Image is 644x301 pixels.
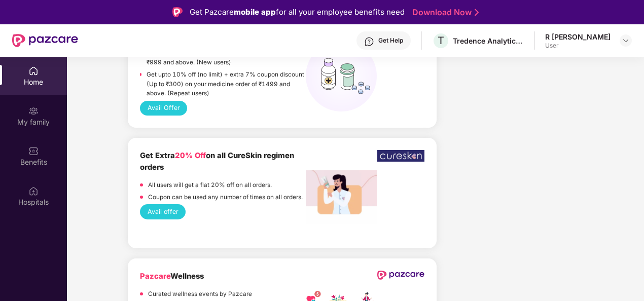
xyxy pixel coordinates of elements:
div: User [545,42,611,50]
b: Wellness [140,272,204,281]
button: Avail offer [140,204,186,219]
a: Download Now [412,7,476,18]
span: T [438,34,444,47]
span: 20% Off [175,151,206,160]
div: Get Pazcare for all your employee benefits need [190,6,405,18]
p: Get upto 10% off (no limit) + extra 7% coupon discount (Up to ₹300) on your medicine order of ₹14... [147,70,306,98]
img: New Pazcare Logo [12,34,78,47]
img: svg+xml;base64,PHN2ZyBpZD0iRHJvcGRvd24tMzJ4MzIiIHhtbG5zPSJodHRwOi8vd3d3LnczLm9yZy8yMDAwL3N2ZyIgd2... [622,36,630,45]
div: Get Help [378,36,403,45]
img: svg+xml;base64,PHN2ZyB3aWR0aD0iMjAiIGhlaWdodD0iMjAiIHZpZXdCb3g9IjAgMCAyMCAyMCIgZmlsbD0ibm9uZSIgeG... [28,106,39,116]
img: Logo [172,7,183,17]
button: Avail Offer [140,101,187,116]
img: WhatsApp%20Image%202022-12-23%20at%206.17.28%20PM.jpeg [377,150,425,162]
strong: mobile app [234,7,276,17]
img: Stroke [475,7,479,18]
img: medicines%20(1).png [306,41,377,111]
p: All users will get a flat 20% off on all orders. [148,180,272,190]
p: Curated wellness events by Pazcare [148,289,252,299]
img: svg+xml;base64,PHN2ZyBpZD0iSG9tZSIgeG1sbnM9Imh0dHA6Ly93d3cudzMub3JnLzIwMDAvc3ZnIiB3aWR0aD0iMjAiIG... [28,66,39,76]
img: newPazcareLogo.svg [377,271,425,280]
img: svg+xml;base64,PHN2ZyBpZD0iQmVuZWZpdHMiIHhtbG5zPSJodHRwOi8vd3d3LnczLm9yZy8yMDAwL3N2ZyIgd2lkdGg9Ij... [28,146,39,156]
div: Tredence Analytics Solutions Private Limited [453,36,524,46]
span: Pazcare [140,272,170,281]
b: Get Extra on all CureSkin regimen orders [140,151,294,172]
img: svg+xml;base64,PHN2ZyBpZD0iSG9zcGl0YWxzIiB4bWxucz0iaHR0cDovL3d3dy53My5vcmcvMjAwMC9zdmciIHdpZHRoPS... [28,186,39,196]
p: Coupon can be used any number of times on all orders. [148,193,303,202]
div: R [PERSON_NAME] [545,32,611,42]
img: Screenshot%202022-12-27%20at%203.54.05%20PM.png [306,170,377,224]
img: svg+xml;base64,PHN2ZyBpZD0iSGVscC0zMngzMiIgeG1sbnM9Imh0dHA6Ly93d3cudzMub3JnLzIwMDAvc3ZnIiB3aWR0aD... [364,36,374,47]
